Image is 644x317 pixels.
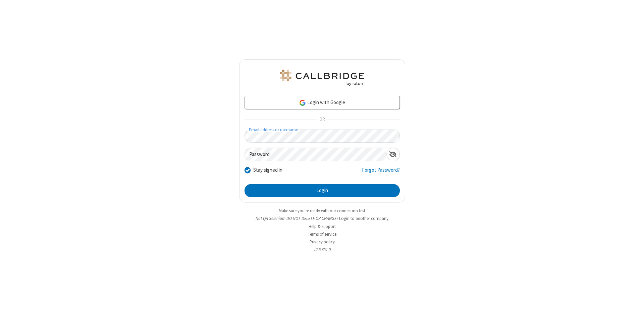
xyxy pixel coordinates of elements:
a: Help & support [309,224,336,229]
div: Show password [386,148,399,160]
input: Email address or username [245,130,400,143]
input: Password [245,148,386,161]
a: Make sure you're ready with our connection test [279,208,365,214]
button: Login [245,184,400,197]
label: Stay signed in [253,166,282,174]
a: Privacy policy [310,239,335,245]
button: Login to another company [339,215,388,222]
li: Not QA Selenium DO NOT DELETE OR CHANGE? [239,215,405,222]
li: v2.6.351.0 [239,246,405,253]
a: Terms of service [308,231,336,237]
span: OR [317,115,327,124]
img: google-icon.png [299,99,306,106]
img: QA Selenium DO NOT DELETE OR CHANGE [278,70,366,86]
a: Forgot Password? [362,166,400,179]
a: Login with Google [245,96,400,109]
